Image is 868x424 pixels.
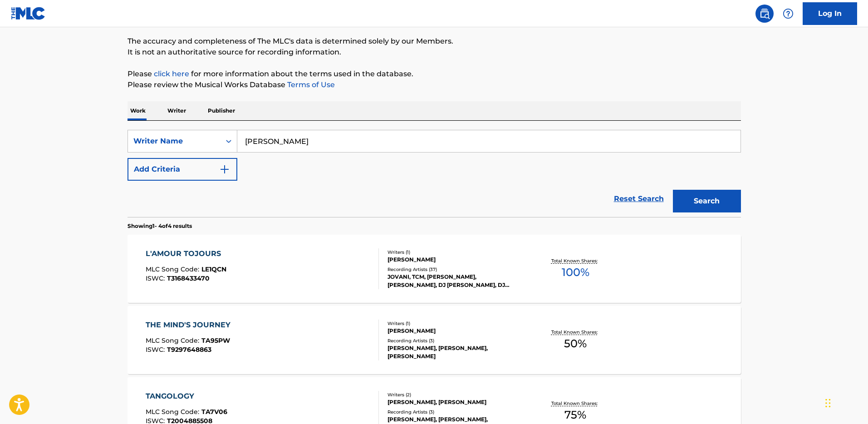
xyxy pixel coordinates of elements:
img: 9d2ae6d4665cec9f34b9.svg [219,164,230,175]
p: Total Known Shares: [551,257,600,264]
img: search [759,8,770,19]
p: Writer [165,101,189,120]
div: [PERSON_NAME] [387,327,525,335]
p: The accuracy and completeness of The MLC's data is determined solely by our Members. [128,36,741,47]
span: LE1QCN [201,265,226,273]
div: [PERSON_NAME] [387,256,525,264]
div: Writers ( 2 ) [387,391,525,398]
div: [PERSON_NAME], [PERSON_NAME] [387,398,525,406]
a: Log In [803,2,857,25]
div: THE MIND'S JOURNEY [146,320,235,330]
span: T3168433470 [167,274,210,282]
span: ISWC : [146,345,167,354]
p: Total Known Shares: [551,329,600,335]
p: Please review the Musical Works Database [128,79,741,90]
p: It is not an authoritative source for recording information. [128,47,741,58]
p: Please for more information about the terms used in the database. [128,69,741,79]
div: TANGOLOGY [146,391,227,402]
div: Widżet czatu [823,380,868,424]
span: TA95PW [201,336,230,345]
form: Search Form [128,130,741,217]
span: MLC Song Code : [146,336,201,345]
a: THE MIND'S JOURNEYMLC Song Code:TA95PWISWC:T9297648863Writers (1)[PERSON_NAME]Recording Artists (... [128,306,741,374]
iframe: Chat Widget [823,380,868,424]
span: ISWC : [146,274,167,282]
span: TA7V06 [201,408,227,416]
div: Recording Artists ( 3 ) [387,337,525,344]
span: MLC Song Code : [146,408,201,416]
span: 50 % [564,335,587,352]
span: MLC Song Code : [146,265,201,273]
img: MLC Logo [11,7,46,20]
div: Help [779,5,797,23]
a: click here [154,69,189,78]
p: Total Known Shares: [551,400,600,407]
a: Reset Search [609,189,668,209]
p: Publisher [205,101,238,120]
p: Work [128,101,148,120]
a: L'AMOUR TOJOURSMLC Song Code:LE1QCNISWC:T3168433470Writers (1)[PERSON_NAME]Recording Artists (37)... [128,235,741,303]
img: help [783,8,794,19]
button: Add Criteria [128,158,237,181]
div: JOVANI, TCM, [PERSON_NAME],[PERSON_NAME], DJ [PERSON_NAME], DJ [PERSON_NAME] [387,273,525,289]
div: Writers ( 1 ) [387,320,525,327]
div: Recording Artists ( 3 ) [387,409,525,415]
span: 75 % [564,407,586,423]
a: Public Search [755,5,774,23]
span: T9297648863 [167,345,211,354]
div: Przeciągnij [825,389,831,417]
div: [PERSON_NAME], [PERSON_NAME], [PERSON_NAME] [387,344,525,360]
div: Writer Name [133,136,215,147]
button: Search [673,190,741,212]
span: 100 % [562,264,589,281]
p: Showing 1 - 4 of 4 results [128,222,192,230]
a: Terms of Use [285,80,335,89]
div: Writers ( 1 ) [387,249,525,256]
div: Recording Artists ( 37 ) [387,266,525,273]
div: L'AMOUR TOJOURS [146,248,226,259]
